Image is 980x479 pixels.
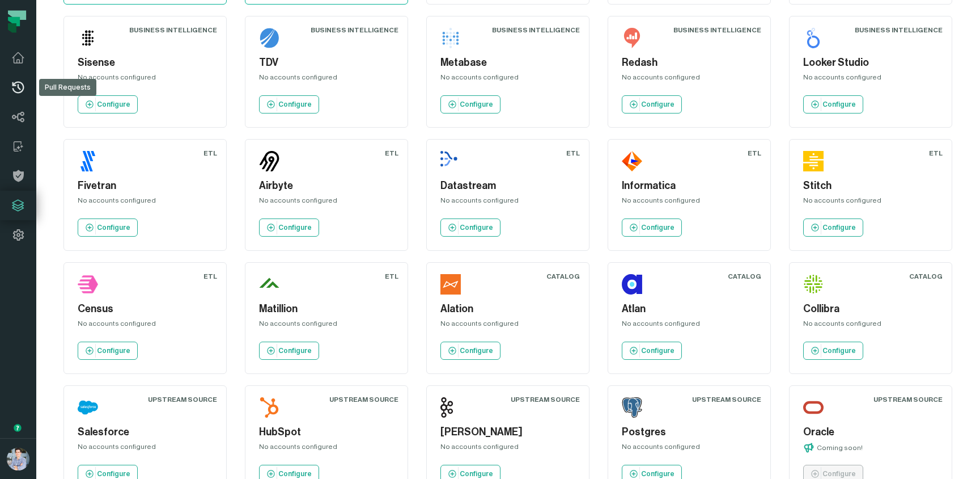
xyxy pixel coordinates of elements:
div: ETL [566,149,580,158]
div: No accounts configured [622,442,757,456]
div: ETL [385,149,398,158]
a: Configure [78,95,138,114]
div: ETL [929,149,943,158]
a: Configure [259,342,319,360]
div: No accounts configured [78,73,213,86]
div: ETL [203,272,217,281]
div: Tooltip anchor [12,423,23,433]
p: Configure [278,100,312,109]
p: Configure [641,223,674,232]
a: Configure [440,342,500,360]
a: Configure [622,342,682,360]
div: No accounts configured [622,196,757,209]
img: Oracle [803,397,824,418]
h5: TDV [259,55,394,70]
div: No accounts configured [622,73,757,86]
h5: Alation [440,301,575,317]
img: Informatica [622,151,642,171]
div: Upstream Source [329,395,398,404]
div: No accounts configured [622,319,757,333]
img: Datastream [440,151,461,171]
a: Configure [440,219,500,237]
div: Catalog [546,272,580,281]
h5: Stitch [803,178,938,194]
img: Looker Studio [803,28,824,48]
img: Alation [440,274,461,295]
a: Configure [803,219,863,237]
p: Configure [278,469,312,478]
p: Configure [97,100,130,109]
div: No accounts configured [440,196,575,209]
h5: Sisense [78,55,213,70]
p: Configure [641,100,674,109]
div: No accounts configured [440,73,575,86]
div: No accounts configured [440,442,575,456]
div: No accounts configured [803,73,938,86]
div: Upstream Source [692,395,761,404]
p: Configure [822,100,856,109]
img: Redash [622,28,642,48]
p: Configure [460,100,493,109]
div: Business Intelligence [492,26,580,35]
div: No accounts configured [78,196,213,209]
h5: Salesforce [78,425,213,440]
div: Catalog [909,272,943,281]
a: Configure [803,95,863,114]
p: Configure [822,223,856,232]
h5: Metabase [440,55,575,70]
a: Configure [622,95,682,114]
img: Collibra [803,274,824,295]
h5: HubSpot [259,425,394,440]
img: TDV [259,28,279,48]
img: HubSpot [259,397,279,418]
div: ETL [385,272,398,281]
h5: Matillion [259,301,394,317]
p: Configure [641,346,674,355]
p: Coming soon! [817,443,863,452]
img: Kafka [440,397,461,418]
div: No accounts configured [259,442,394,456]
div: Pull Requests [39,79,96,96]
h5: Oracle [803,425,938,440]
p: Configure [460,223,493,232]
p: Configure [97,346,130,355]
p: Configure [97,469,130,478]
div: No accounts configured [78,442,213,456]
a: Configure [622,219,682,237]
p: Configure [822,346,856,355]
img: Salesforce [78,397,98,418]
img: Metabase [440,28,461,48]
h5: Collibra [803,301,938,317]
a: Configure [440,95,500,114]
a: Configure [78,342,138,360]
img: avatar of Alon Nafta [7,448,29,470]
img: Stitch [803,151,824,171]
img: Postgres [622,397,642,418]
p: Configure [460,469,493,478]
div: Business Intelligence [129,26,217,35]
div: No accounts configured [440,319,575,333]
h5: [PERSON_NAME] [440,425,575,440]
p: Configure [822,469,856,478]
div: ETL [203,149,217,158]
h5: Atlan [622,301,757,317]
img: Airbyte [259,151,279,171]
div: No accounts configured [259,196,394,209]
div: No accounts configured [803,196,938,209]
h5: Datastream [440,178,575,194]
h5: Redash [622,55,757,70]
div: Catalog [728,272,761,281]
h5: Fivetran [78,178,213,194]
a: Configure [78,219,138,237]
p: Configure [97,223,130,232]
a: Configure [259,95,319,114]
h5: Informatica [622,178,757,194]
h5: Looker Studio [803,55,938,70]
p: Configure [278,346,312,355]
div: Upstream Source [148,395,217,404]
img: Sisense [78,28,98,48]
img: Fivetran [78,151,98,171]
div: Business Intelligence [673,26,761,35]
p: Configure [460,346,493,355]
img: Census [78,274,98,295]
